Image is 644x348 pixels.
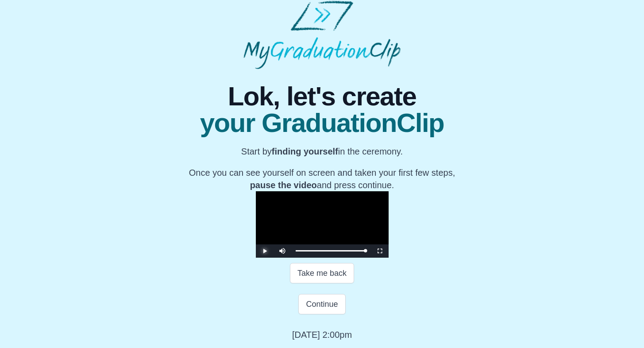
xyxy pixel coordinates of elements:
button: Fullscreen [371,244,389,258]
button: Continue [298,294,345,314]
p: [DATE] 2:00pm [292,329,352,341]
span: Lok, let's create [189,83,455,110]
b: finding yourself [272,147,338,156]
button: Take me back [290,263,354,283]
p: Once you can see yourself on screen and taken your first few steps, and press continue. [189,166,455,191]
div: Video Player [256,191,389,258]
button: Play [256,244,274,258]
div: Progress Bar [296,250,366,251]
b: pause the video [250,180,317,190]
img: MyGraduationClip [243,0,401,69]
span: your GraduationClip [189,110,455,136]
p: Start by in the ceremony. [189,145,455,158]
button: Mute [274,244,291,258]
